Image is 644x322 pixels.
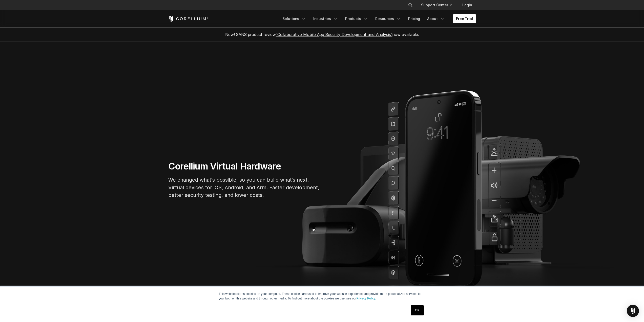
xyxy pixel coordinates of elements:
[405,14,423,23] a: Pricing
[168,176,320,199] p: We changed what's possible, so you can build what's next. Virtual devices for iOS, Android, and A...
[219,292,425,301] p: This website stores cookies on your computer. These cookies are used to improve your website expe...
[310,14,341,23] a: Industries
[406,1,415,10] button: Search
[424,14,448,23] a: About
[458,1,476,10] a: Login
[402,1,476,10] div: Navigation Menu
[225,32,419,37] span: New! SANS product review now available.
[453,14,476,23] a: Free Trial
[411,305,424,315] a: OK
[372,14,404,23] a: Resources
[357,297,376,300] a: Privacy Policy.
[276,32,392,37] a: "Collaborative Mobile App Security Development and Analysis"
[342,14,371,23] a: Products
[417,1,456,10] a: Support Center
[168,16,209,22] a: Corellium Home
[627,305,639,317] div: Open Intercom Messenger
[168,161,320,172] h1: Corellium Virtual Hardware
[279,14,309,23] a: Solutions
[279,14,476,23] div: Navigation Menu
